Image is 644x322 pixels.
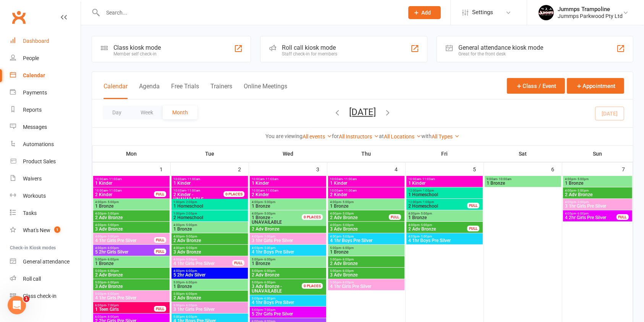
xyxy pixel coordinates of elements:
[251,177,325,181] span: 10:00am
[467,203,479,208] div: FULL
[8,296,26,314] iframe: Intercom live chat
[408,212,481,215] span: 4:00pm
[173,177,246,181] span: 10:00am
[10,33,81,50] a: Dashboard
[565,189,631,192] span: 4:00pm
[95,212,168,215] span: 4:00pm
[10,222,81,239] a: What's New1
[419,223,432,227] span: - 5:00pm
[173,307,246,312] span: 3 1hr Girls Pre Silver
[458,44,543,51] div: General attendance kiosk mode
[131,106,163,119] button: Week
[330,192,403,197] span: 2 Kinder
[432,133,460,140] a: All Types
[171,146,249,162] th: Tue
[244,83,287,99] button: Online Meetings
[103,106,131,119] button: Day
[421,133,432,139] strong: with
[252,215,273,220] span: 1 Bronze -
[341,258,354,261] span: - 6:00pm
[565,200,631,204] span: 4:00pm
[186,177,200,181] span: - 11:00am
[163,106,197,119] button: Month
[565,181,631,185] span: 1 Bronze
[264,189,278,192] span: - 11:00am
[106,258,119,261] span: - 6:00pm
[265,133,303,139] strong: You are viewing
[327,146,406,162] th: Thu
[565,215,617,220] span: 4 2hr Girls Pre Silver
[171,83,199,99] button: Free Trials
[408,189,481,192] span: 12:00pm
[184,235,197,238] span: - 5:00pm
[173,292,246,296] span: 5:00pm
[139,83,160,99] button: Agenda
[408,177,481,181] span: 10:00am
[10,253,81,270] a: General attendance kiosk mode
[263,281,275,284] span: - 6:00pm
[173,269,246,273] span: 4:00pm
[173,238,246,243] span: 2 Adv Bronze
[330,204,403,208] span: 1 Bronze
[263,246,275,250] span: - 5:00pm
[173,215,246,220] span: 2 Homeschool
[184,258,197,261] span: - 5:00pm
[173,315,246,319] span: 5:00pm
[251,258,325,261] span: 5:00pm
[173,258,233,261] span: 4:00pm
[108,177,122,181] span: - 11:00am
[238,163,249,175] div: 2
[23,158,56,164] div: Product Sales
[330,281,403,284] span: 5:00pm
[421,177,435,181] span: - 11:00am
[341,246,354,250] span: - 6:00pm
[10,153,81,170] a: Product Sales
[251,312,325,316] span: 5 2hr Girls Pre Silver
[173,192,233,202] span: UNAVAILABLE
[95,315,168,319] span: 6:00pm
[484,146,562,162] th: Sat
[23,259,70,265] div: General attendance
[23,89,47,96] div: Payments
[302,283,323,289] div: 0 PLACES
[106,246,119,250] span: - 6:00pm
[330,235,403,238] span: 4:00pm
[95,269,168,273] span: 5:00pm
[100,7,398,18] input: Search...
[23,55,39,61] div: People
[379,133,384,139] strong: at
[184,281,197,284] span: - 6:00pm
[23,227,50,233] div: What's New
[341,281,354,284] span: - 6:00pm
[184,246,197,250] span: - 5:00pm
[184,304,197,307] span: - 6:00pm
[408,238,481,243] span: 4 1hr Boys Pre Silver
[10,119,81,136] a: Messages
[173,235,246,238] span: 4:00pm
[507,78,565,94] button: Class / Event
[330,200,403,204] span: 4:00pm
[95,189,154,192] span: 10:00am
[343,177,357,181] span: - 11:00am
[343,189,357,192] span: - 11:00am
[184,212,197,215] span: - 2:00pm
[10,136,81,153] a: Automations
[251,189,325,192] span: 10:00am
[184,200,197,204] span: - 2:00pm
[173,212,246,215] span: 1:00pm
[251,261,325,266] span: 1 Bronze
[95,258,168,261] span: 5:00pm
[95,304,154,307] span: 6:00pm
[565,204,631,208] span: 3 1hr Girls Pre Silver
[106,200,119,204] span: - 5:00pm
[486,181,560,185] span: 1 Bronze
[186,189,200,192] span: - 11:00am
[95,281,168,284] span: 5:00pm
[251,273,325,277] span: 2 Adv Bronze
[302,214,323,220] div: 0 PLACES
[251,204,325,208] span: 1 Bronze
[154,191,166,197] div: FULL
[419,235,432,238] span: - 5:00pm
[539,5,554,20] img: thumb_image1698795904.png
[330,284,403,289] span: 4 1hr Girls Pre Silver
